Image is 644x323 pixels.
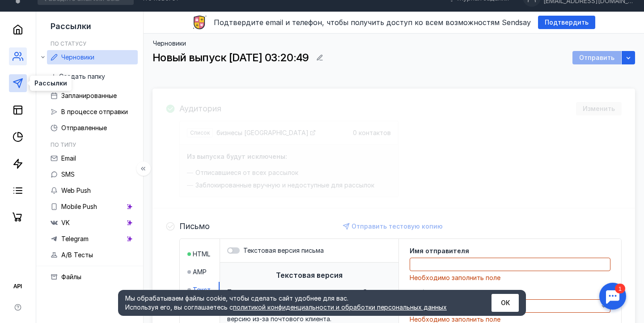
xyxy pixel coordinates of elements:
a: VK [47,216,138,230]
a: Отправленные [47,121,138,135]
a: Черновики [47,50,138,64]
span: Текстовая версия рассылки — это письмо без картинок, шрифтов и ссылок. Она показывается подписчик... [227,288,382,323]
span: Текстовая версия [276,270,343,280]
span: Отправленные [61,124,107,132]
span: Черновики [61,53,94,61]
span: Новый выпуск [DATE] 03:20:49 [153,51,309,64]
a: Web Push [47,183,138,198]
a: политикой конфиденциальности и обработки персональных данных [233,303,447,311]
a: Файлы [47,270,138,284]
span: VK [61,219,70,226]
span: A/B Тесты [61,251,93,259]
span: Имя отправителя [410,248,469,254]
button: Подтвердить [538,16,595,29]
span: Telegram [61,235,89,242]
a: Email [47,151,138,166]
span: Подтвердите email и телефон, чтобы получить доступ ко всем возможностям Sendsay [214,18,531,27]
span: Email [61,154,76,162]
div: Необходимо заполнить поле [410,273,610,282]
span: Файлы [61,273,81,280]
span: AMP [193,268,207,276]
h4: Письмо [179,222,210,231]
a: Черновики [153,39,186,47]
span: Рассылки [51,21,91,31]
span: Текст [193,285,211,294]
button: Создать папку [47,70,110,83]
span: Web Push [61,187,91,194]
span: В процессе отправки [61,108,128,115]
h5: По статусу [51,40,86,47]
button: ОК [491,294,519,312]
div: Мы обрабатываем файлы cookie, чтобы сделать сайт удобнее для вас. Используя его, вы соглашаетесь c [125,294,470,312]
span: Mobile Push [61,203,97,210]
a: Запланированные [47,89,138,103]
span: HTML [193,250,210,259]
h5: По типу [51,141,76,148]
span: Создать папку [59,73,105,81]
a: SMS [47,167,138,182]
a: Mobile Push [47,200,138,214]
span: Запланированные [61,92,117,99]
span: SMS [61,170,75,178]
a: Telegram [47,232,138,246]
span: Email отправителя [410,289,472,296]
span: Подтвердить [545,19,589,26]
a: В процессе отправки [47,105,138,119]
div: 1 [20,5,30,15]
span: Рассылки [34,80,67,86]
a: A/B Тесты [47,248,138,262]
span: Текстовая версия письма [243,246,324,254]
